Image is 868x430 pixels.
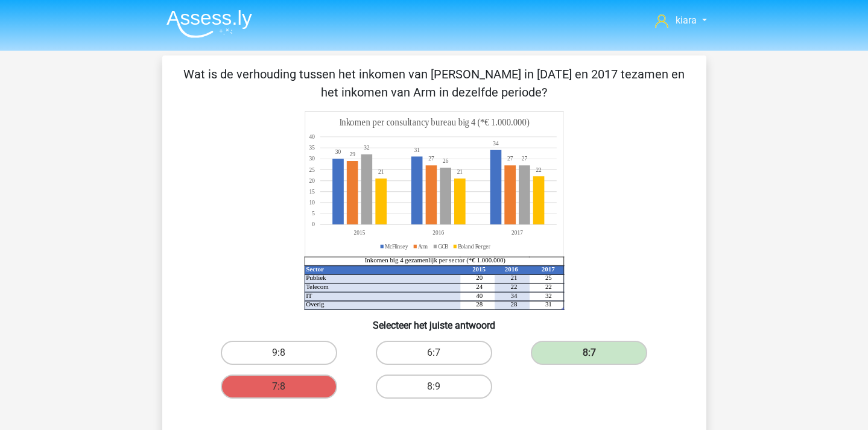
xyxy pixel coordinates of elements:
[364,144,370,151] tspan: 32
[312,221,315,228] tspan: 0
[378,168,462,175] tspan: 2121
[545,283,551,290] tspan: 22
[510,274,517,281] tspan: 21
[438,242,449,250] tspan: GCB
[221,375,337,399] label: 7:8
[339,117,529,128] tspan: Inkomen per consultancy bureau big 4 (*€ 1.000.000)
[458,242,491,250] tspan: Boland Rerger
[650,13,711,28] a: kiara
[309,166,315,173] tspan: 25
[510,300,517,308] tspan: 28
[182,310,687,331] h6: Selecteer het juiste antwoord
[353,229,522,236] tspan: 201520162017
[306,300,325,308] tspan: Overig
[536,166,541,173] tspan: 22
[309,133,315,141] tspan: 40
[414,147,420,154] tspan: 31
[166,10,252,38] img: Assessly
[476,274,483,281] tspan: 20
[476,283,483,290] tspan: 24
[428,155,513,162] tspan: 2727
[309,155,315,162] tspan: 30
[545,300,551,308] tspan: 31
[676,14,697,26] span: kiara
[306,274,326,281] tspan: Publiek
[493,140,499,147] tspan: 34
[531,341,647,365] label: 8:7
[335,148,341,156] tspan: 30
[312,210,315,217] tspan: 5
[418,242,428,250] tspan: Arm
[349,151,355,158] tspan: 29
[504,265,518,273] tspan: 2016
[541,265,554,273] tspan: 2017
[442,157,448,165] tspan: 26
[376,341,492,365] label: 6:7
[545,292,551,299] tspan: 32
[306,283,329,290] tspan: Telecom
[476,292,483,299] tspan: 40
[306,265,324,273] tspan: Sector
[309,177,315,184] tspan: 20
[376,375,492,399] label: 8:9
[182,65,687,101] p: Wat is de verhouding tussen het inkomen van [PERSON_NAME] in [DATE] en 2017 tezamen en het inkome...
[385,242,408,250] tspan: McFlinsey
[309,144,315,151] tspan: 35
[309,199,315,206] tspan: 10
[476,300,483,308] tspan: 28
[364,256,505,264] tspan: Inkomen big 4 gezamenlijk per sector (*€ 1.000.000)
[472,265,486,273] tspan: 2015
[510,292,517,299] tspan: 34
[521,155,527,162] tspan: 27
[545,274,551,281] tspan: 25
[510,283,517,290] tspan: 22
[309,188,315,195] tspan: 15
[306,292,312,299] tspan: IT
[221,341,337,365] label: 9:8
